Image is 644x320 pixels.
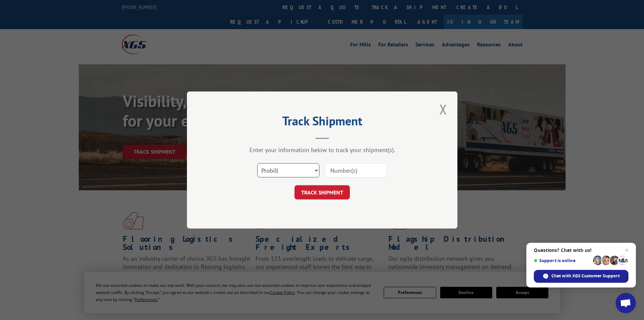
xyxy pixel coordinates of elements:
[551,273,620,279] span: Chat with XGS Customer Support
[534,258,591,263] span: Support is online
[437,100,449,119] button: Close modal
[534,270,628,283] span: Chat with XGS Customer Support
[221,116,424,129] h2: Track Shipment
[294,185,350,199] button: TRACK SHIPMENT
[221,146,424,154] div: Enter your information below to track your shipment(s).
[616,293,636,313] a: Open chat
[534,248,628,253] span: Questions? Chat with us!
[325,163,387,177] input: Number(s)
